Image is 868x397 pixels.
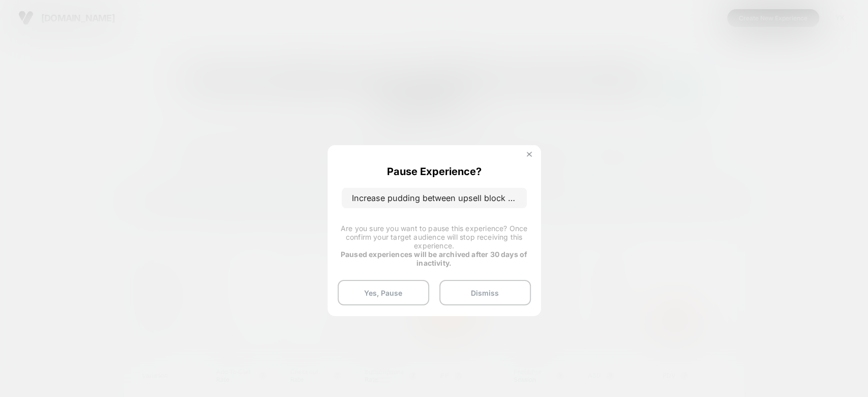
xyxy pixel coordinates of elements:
[341,224,527,250] span: Are you sure you want to pause this experience? Once confirm your target audience will stop recei...
[342,188,527,208] p: Increase pudding between upsell block and free delivery threshold
[341,250,527,267] strong: Paused experiences will be archived after 30 days of inactivity.
[387,165,482,178] p: Pause Experience?
[527,152,532,157] img: close
[338,280,429,305] button: Yes, Pause
[439,280,531,305] button: Dismiss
